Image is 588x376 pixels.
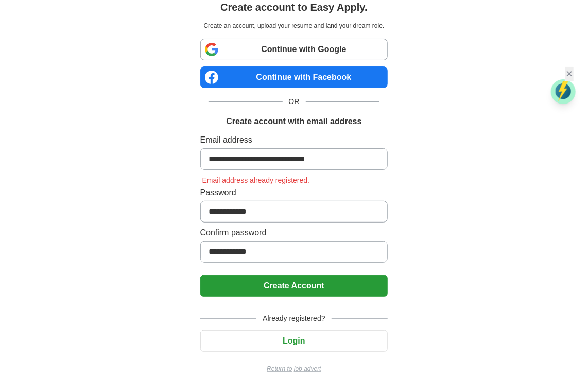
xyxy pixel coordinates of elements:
[202,21,386,30] p: Create an account, upload your resume and land your dream role.
[200,227,388,239] label: Confirm password
[283,96,306,107] span: OR
[200,275,388,297] button: Create Account
[200,39,388,60] a: Continue with Google
[226,115,361,128] h1: Create account with email address
[256,313,331,324] span: Already registered?
[200,336,388,345] a: Login
[200,176,312,184] span: Email address already registered.
[200,364,388,373] a: Return to job advert
[200,186,388,199] label: Password
[200,66,388,88] a: Continue with Facebook
[200,330,388,352] button: Login
[200,134,388,146] label: Email address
